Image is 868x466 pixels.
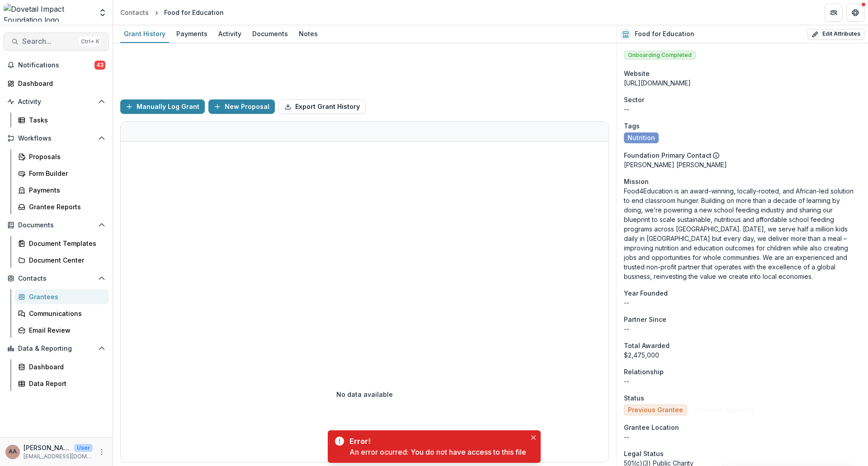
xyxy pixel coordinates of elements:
a: Documents [249,25,292,43]
span: Legal Status [624,449,664,458]
a: Proposals [14,149,109,164]
div: Communications [29,309,102,318]
a: Notes [295,25,321,43]
div: Payments [29,185,102,195]
a: Grantee Reports [14,199,109,214]
p: -- [624,377,861,386]
button: Open Documents [4,218,109,232]
a: Grant History [120,25,169,43]
a: Dashboard [4,76,109,91]
div: Notes [295,27,321,40]
p: Foundation Primary Contact [624,151,712,160]
div: An error ocurred: You do not have access to this file [349,447,526,457]
span: Website [624,69,650,78]
a: Activity [215,25,245,43]
div: Proposals [29,152,102,161]
span: Previous Applicant [695,406,754,414]
div: Data Report [29,379,102,388]
p: [PERSON_NAME] [PERSON_NAME] [24,443,71,452]
span: 43 [94,61,105,70]
div: Ctrl + K [79,37,101,47]
div: Contacts [120,8,149,17]
span: Search... [22,37,75,46]
button: Search... [4,33,109,51]
nav: breadcrumb [117,6,227,19]
p: [EMAIL_ADDRESS][DOMAIN_NAME] [24,452,93,461]
div: Email Review [29,325,102,335]
p: No data available [336,390,393,399]
a: Dashboard [14,359,109,374]
a: Communications [14,306,109,321]
p: User [74,444,93,452]
span: Total Awarded [624,341,670,350]
span: Previous Grantee [628,406,683,414]
a: Document Templates [14,236,109,251]
span: Workflows [18,135,94,142]
div: Documents [249,27,292,40]
div: $2,475,000 [624,350,861,360]
span: Onboarding Completed [624,51,696,60]
span: Mission [624,177,649,186]
div: Dashboard [18,79,102,88]
p: -- [624,324,861,334]
a: Contacts [117,6,152,19]
button: Open Data & Reporting [4,341,109,356]
div: Amit Antony Alex [9,449,17,455]
a: Grantees [14,289,109,304]
p: -- [624,104,861,114]
p: -- [624,432,861,442]
div: Error! [349,436,523,447]
button: New Proposal [208,99,275,114]
button: Edit Attributes [807,29,864,40]
div: Tasks [29,115,102,125]
a: Payments [14,183,109,198]
a: Tasks [14,113,109,127]
div: Document Center [29,255,102,265]
div: Document Templates [29,239,102,248]
a: Payments [173,25,211,43]
span: Contacts [18,275,94,282]
div: Payments [173,27,211,40]
span: Sector [624,95,644,104]
a: Document Center [14,253,109,268]
button: Open Workflows [4,131,109,146]
button: Notifications43 [4,58,109,72]
span: Year Founded [624,288,668,298]
span: Partner Since [624,315,666,324]
button: Open entity switcher [96,4,109,22]
div: Food for Education [164,8,224,17]
div: Grant History [120,27,169,40]
img: Dovetail Impact Foundation logo [4,4,93,22]
span: Data & Reporting [18,345,94,353]
span: Documents [18,221,94,229]
button: Get Help [846,4,864,22]
span: Status [624,393,644,403]
span: Tags [624,121,640,131]
a: Data Report [14,376,109,391]
div: Form Builder [29,169,102,178]
button: Manually Log Grant [120,99,205,114]
span: Notifications [18,61,94,69]
div: Dashboard [29,362,102,372]
button: Open Contacts [4,271,109,286]
button: Close [528,432,539,443]
div: Grantee Reports [29,202,102,212]
button: More [96,447,107,457]
p: Food4Education is an award-winning, locally-rooted, and African-led solution to end classroom hun... [624,186,861,281]
button: Open Activity [4,94,109,109]
div: Activity [215,27,245,40]
button: Partners [825,4,843,22]
p: -- [624,298,861,307]
p: [PERSON_NAME] [PERSON_NAME] [624,160,861,169]
span: Nutrition [627,134,655,142]
button: Export Grant History [278,99,366,114]
span: Activity [18,98,94,106]
a: Email Review [14,323,109,338]
span: Grantee Location [624,423,679,432]
a: Form Builder [14,166,109,181]
a: [URL][DOMAIN_NAME] [624,79,691,87]
h2: Food for Education [635,30,694,38]
span: Relationship [624,367,664,377]
div: Grantees [29,292,102,301]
